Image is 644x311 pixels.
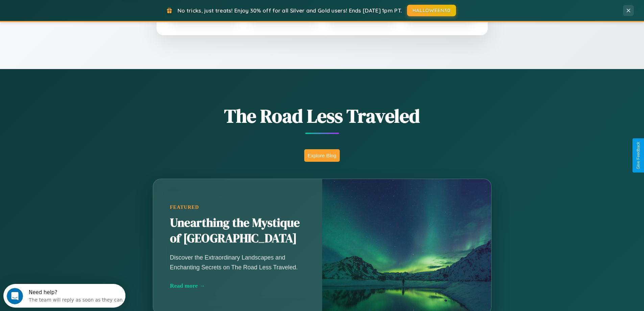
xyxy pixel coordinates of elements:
button: Explore Blog [304,149,340,162]
h1: The Road Less Traveled [119,103,525,129]
div: Read more → [170,282,305,289]
div: Need help? [25,6,119,11]
iframe: Intercom live chat discovery launcher [3,284,125,308]
div: Give Feedback [636,142,641,169]
h2: Unearthing the Mystique of [GEOGRAPHIC_DATA] [170,215,305,246]
div: Open Intercom Messenger [3,3,126,21]
div: The team will reply as soon as they can [25,11,119,18]
span: No tricks, just treats! Enjoy 30% off for all Silver and Gold users! Ends [DATE] 1pm PT. [177,7,402,14]
iframe: Intercom live chat [7,288,23,304]
p: Discover the Extraordinary Landscapes and Enchanting Secrets on The Road Less Traveled. [170,253,305,272]
button: HALLOWEEN30 [407,5,456,16]
div: Featured [170,204,305,210]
